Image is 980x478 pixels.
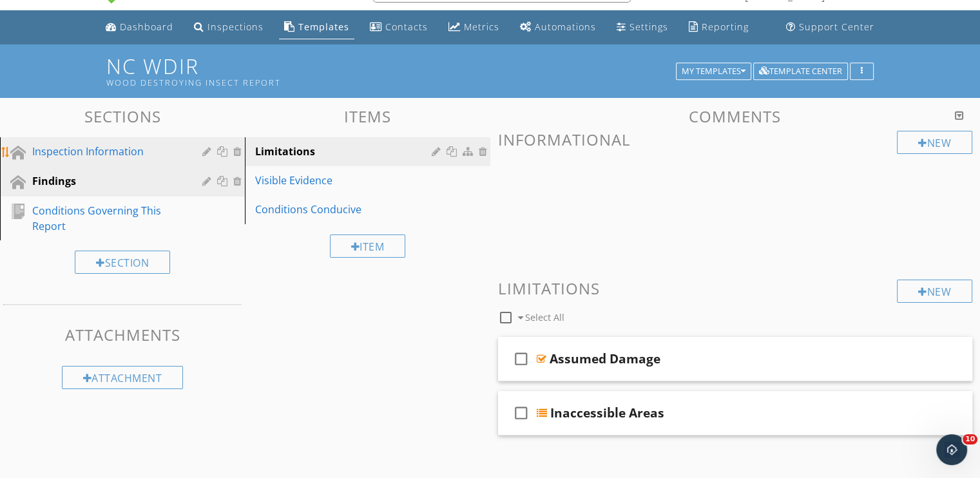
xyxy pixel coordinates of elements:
div: Reporting [702,21,749,33]
a: Automations (Advanced) [515,15,601,39]
a: Inspections [189,15,269,39]
div: Section [75,251,170,274]
a: Metrics [443,15,504,39]
div: Assumed Damage [550,351,660,367]
a: Contacts [365,15,433,39]
div: Dashboard [120,21,173,33]
div: Attachment [62,366,184,389]
iframe: Intercom live chat [936,434,967,465]
h3: Informational [498,131,973,148]
div: Templates [298,21,349,33]
div: Findings [32,173,184,189]
div: Support Center [799,21,874,33]
a: Support Center [781,15,879,39]
div: My Templates [682,67,745,76]
a: Template Center [753,64,848,76]
a: Settings [611,15,673,39]
div: Settings [629,21,668,33]
div: Item [330,234,406,258]
div: Wood Destroying Insect Report [106,77,680,88]
span: 10 [963,434,977,445]
h3: Limitations [498,280,973,297]
button: Template Center [753,62,848,81]
a: Templates [279,15,354,39]
div: Conditions Governing This Report [32,203,184,234]
div: Conditions Conducive [255,202,435,217]
span: Select All [525,311,564,323]
div: Inaccessible Areas [550,405,664,421]
div: Metrics [464,21,499,33]
h1: NC WDIR [106,55,874,88]
div: Contacts [385,21,428,33]
h3: Comments [498,108,973,125]
div: New [897,131,972,154]
div: Limitations [255,144,435,159]
div: Inspection Information [32,144,184,159]
i: check_box_outline_blank [511,397,532,428]
div: Template Center [759,67,842,76]
h3: Items [245,108,490,125]
a: Dashboard [101,15,178,39]
button: My Templates [676,62,751,81]
div: Automations [535,21,596,33]
div: Visible Evidence [255,173,435,188]
div: New [897,280,972,303]
i: check_box_outline_blank [511,343,532,374]
div: Inspections [207,21,264,33]
a: Reporting [684,15,754,39]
